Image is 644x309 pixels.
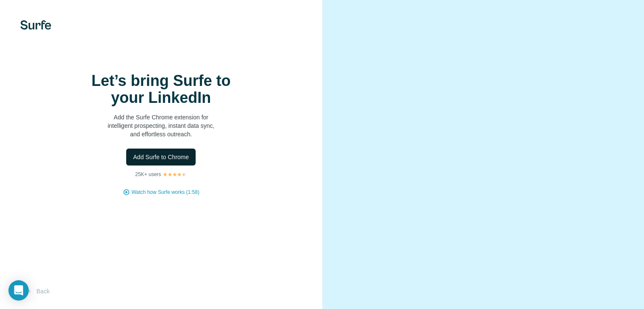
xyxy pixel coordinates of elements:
button: Watch how Surfe works (1:58) [132,188,199,196]
button: Back [20,284,55,299]
div: Open Intercom Messenger [8,280,29,301]
button: Add Surfe to Chrome [126,149,196,166]
p: 25K+ users [135,171,161,178]
span: Add Surfe to Chrome [133,153,189,161]
h1: Let’s bring Surfe to your LinkedIn [76,72,246,106]
p: Add the Surfe Chrome extension for intelligent prospecting, instant data sync, and effortless out... [76,113,246,138]
img: Rating Stars [163,172,187,177]
img: Surfe's logo [20,20,51,30]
